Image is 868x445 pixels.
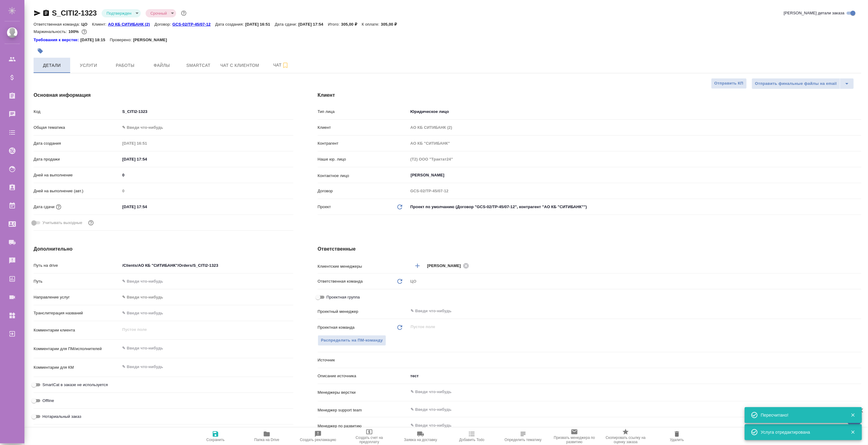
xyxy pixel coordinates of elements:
a: Требования к верстке: [34,37,80,43]
input: Пустое поле [408,155,861,164]
svg: Подписаться [282,62,289,69]
div: ​ [408,355,861,365]
h4: Ответственные [318,245,861,253]
p: Тип лица [318,109,408,115]
button: Open [858,265,859,266]
a: S_CITI2-1323 [52,9,97,17]
p: Клиентские менеджеры [318,263,408,270]
div: [PERSON_NAME] [427,262,471,270]
span: Учитывать выходные [42,220,82,226]
div: Пересчитано! [761,412,841,418]
div: ✎ Введи что-нибудь [120,122,293,133]
span: Удалить [670,438,684,442]
button: Добавить Todo [446,428,497,445]
div: Нажми, чтобы открыть папку с инструкцией [34,37,80,43]
p: Код [34,109,120,115]
p: Проверено: [110,37,133,43]
span: Нотариальный заказ [42,414,81,420]
input: Пустое поле [410,323,847,331]
button: Подтвержден [105,11,133,16]
span: Распределить на ПМ-команду [321,337,383,344]
span: Детали [37,62,67,69]
button: Open [858,310,859,312]
p: Дата создания: [215,22,245,27]
p: 305,00 ₽ [381,22,402,27]
input: ✎ Введи что-нибудь [120,202,174,211]
button: Отправить финальные файлы на email [752,78,840,89]
p: Договор: [154,22,172,27]
button: Папка на Drive [241,428,292,445]
input: ✎ Введи что-нибудь [120,277,293,286]
p: Дней на выполнение [34,172,120,178]
p: GCS-02/TP-45/07-12 [172,22,215,27]
div: Подтвержден [146,9,176,17]
p: Контрагент [318,140,408,147]
input: Пустое поле [408,186,861,195]
span: Папка на Drive [254,438,279,442]
p: [PERSON_NAME] [133,37,172,43]
button: Заявка на доставку [395,428,446,445]
p: 305,00 ₽ [341,22,362,27]
button: Создать рекламацию [292,428,344,445]
span: Создать счет на предоплату [347,436,391,444]
p: Транслитерация названий [34,310,120,316]
p: Описание источника [318,373,408,379]
span: Услуги [74,62,103,69]
span: Отправить финальные файлы на email [755,80,837,87]
span: Призвать менеджера по развитию [552,436,596,444]
button: Доп статусы указывают на важность/срочность заказа [180,9,188,17]
p: Менеджеры верстки [318,389,408,396]
span: Скопировать ссылку на оценку заказа [604,436,648,444]
span: Проектная группа [327,294,360,300]
input: ✎ Введи что-нибудь [408,371,861,380]
span: Работы [110,62,140,69]
input: ✎ Введи что-нибудь [410,406,839,413]
p: Дней на выполнение (авт.) [34,188,120,194]
p: К оплате: [362,22,381,27]
input: ✎ Введи что-нибудь [410,388,839,396]
button: Скопировать ссылку на оценку заказа [600,428,651,445]
p: Путь [34,278,120,284]
input: ✎ Введи что-нибудь [120,261,293,270]
p: Комментарии клиента [34,327,120,333]
p: Дата создания [34,140,120,147]
button: Создать счет на предоплату [344,428,395,445]
input: ✎ Введи что-нибудь [410,421,839,429]
div: Юридическое лицо [408,107,861,117]
div: split button [752,78,854,89]
p: Проект [318,204,331,210]
button: Выбери, если сб и вс нужно считать рабочими днями для выполнения заказа. [87,219,95,227]
p: АО КБ СИТИБАНК (2) [108,22,154,27]
input: ✎ Введи что-нибудь [120,107,293,116]
button: Сохранить [190,428,241,445]
p: Общая тематика [34,125,120,131]
div: Проект по умолчанию (Договор "GCS-02/TP-45/07-12", контрагент "АО КБ "СИТИБАНК"") [408,202,861,212]
button: Определить тематику [497,428,549,445]
div: ЦО [408,276,861,287]
p: Комментарии для ПМ/исполнителей [34,346,120,352]
button: Open [858,391,859,393]
p: Клиент: [92,22,108,27]
button: Призвать менеджера по развитию [549,428,600,445]
button: Закрыть [847,412,859,418]
span: Определить тематику [505,438,541,442]
button: Если добавить услуги и заполнить их объемом, то дата рассчитается автоматически [55,203,63,211]
p: Проектная команда [318,324,355,331]
input: ✎ Введи что-нибудь [120,309,293,317]
h4: Дополнительно [34,245,293,253]
span: Заявка на доставку [404,438,437,442]
input: Пустое поле [408,139,861,148]
input: ✎ Введи что-нибудь [120,155,174,164]
p: Итого: [328,22,341,27]
input: ✎ Введи что-нибудь [410,307,839,315]
p: Клиент [318,125,408,131]
p: Дата сдачи [34,204,55,210]
div: ✎ Введи что-нибудь [120,292,293,302]
p: 100% [68,29,80,34]
span: Добавить Todo [459,438,484,442]
span: Файлы [147,62,176,69]
span: Offline [42,398,54,404]
p: Менеджер support team [318,407,408,413]
p: Контактное лицо [318,173,408,179]
p: Дата продажи [34,156,120,162]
